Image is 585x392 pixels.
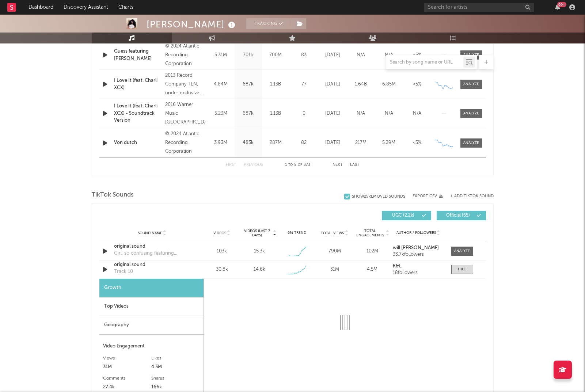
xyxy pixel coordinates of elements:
[213,231,226,235] span: Videos
[236,52,260,59] div: 701k
[165,100,205,127] div: 2016 Warner Music [GEOGRAPHIC_DATA]
[209,139,233,146] div: 3.93M
[450,194,494,198] button: + Add TikTok Sound
[320,81,345,88] div: [DATE]
[298,163,302,167] span: of
[165,71,205,98] div: 2013 Record Company TEN, under exclusive license to Atlantic Recording Corporation for the United...
[264,139,288,146] div: 287M
[209,52,233,59] div: 5.31M
[226,163,236,167] button: First
[291,110,317,117] div: 0
[244,163,263,167] button: Previous
[405,139,429,146] div: <5%
[99,316,204,335] div: Geography
[114,103,162,124] a: I Love It (feat. Charli XCX) - Soundtrack Version
[165,130,205,156] div: © 2024 Atlantic Recording Corporation
[209,81,233,88] div: 4.84M
[318,248,352,255] div: 790M
[396,231,436,235] span: Author / Followers
[114,48,162,62] a: Guess featuring [PERSON_NAME]
[377,139,401,146] div: 5.39M
[321,231,344,235] span: Total Views
[441,213,475,218] span: Official ( 65 )
[103,363,152,372] div: 31M
[349,52,373,59] div: N/A
[355,248,389,255] div: 102M
[355,229,385,237] span: Total Engagements
[387,213,420,218] span: UGC ( 2.2k )
[291,81,317,88] div: 77
[377,81,401,88] div: 6.85M
[236,110,260,117] div: 687k
[393,252,444,257] div: 33.7k followers
[393,246,439,250] strong: will [PERSON_NAME]
[393,270,444,275] div: 18 followers
[393,264,444,269] a: K&L
[318,266,352,273] div: 31M
[151,354,200,363] div: Likes
[147,18,237,30] div: [PERSON_NAME]
[393,264,402,269] strong: K&L
[246,18,292,29] button: Tracking
[114,250,190,257] div: Girl, so confusing featuring [PERSON_NAME]
[114,268,133,275] div: Track 10
[557,2,566,7] div: 99 +
[349,139,373,146] div: 217M
[349,110,373,117] div: N/A
[264,52,288,59] div: 700M
[320,110,345,117] div: [DATE]
[377,52,401,59] div: N/A
[443,194,494,198] button: + Add TikTok Sound
[114,261,190,269] a: original sound
[151,383,200,392] div: 166k
[278,161,318,170] div: 1 5 373
[355,266,389,273] div: 4.5M
[92,191,134,199] span: TikTok Sounds
[254,266,265,273] div: 14.6k
[320,139,345,146] div: [DATE]
[236,139,260,146] div: 483k
[405,110,429,117] div: N/A
[151,374,200,383] div: Shares
[151,363,200,372] div: 4.3M
[242,229,272,237] span: Videos (last 7 days)
[99,279,204,297] div: Growth
[405,81,429,88] div: <5%
[352,194,405,199] div: Show 25 Removed Sounds
[103,354,152,363] div: Views
[264,81,288,88] div: 1.13B
[99,297,204,316] div: Top Videos
[382,211,431,220] button: UGC(2.2k)
[103,374,152,383] div: Comments
[393,246,444,251] a: will [PERSON_NAME]
[114,243,190,250] a: original sound
[349,81,373,88] div: 1.64B
[424,3,534,12] input: Search for artists
[288,163,293,167] span: to
[138,231,162,235] span: Sound Name
[103,383,152,392] div: 27.4k
[413,194,443,198] button: Export CSV
[236,81,260,88] div: 687k
[205,266,239,273] div: 30.8k
[555,4,560,10] button: 99+
[205,248,239,255] div: 103k
[209,110,233,117] div: 5.23M
[280,230,314,236] div: 6M Trend
[405,52,429,59] div: <5%
[103,342,200,351] div: Video Engagement
[320,52,345,59] div: [DATE]
[350,163,360,167] button: Last
[114,77,162,91] a: I Love It (feat. Charli XCX)
[437,211,486,220] button: Official(65)
[291,139,317,146] div: 82
[264,110,288,117] div: 1.13B
[386,60,463,65] input: Search by song name or URL
[114,139,162,146] a: Von dutch
[291,52,317,59] div: 83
